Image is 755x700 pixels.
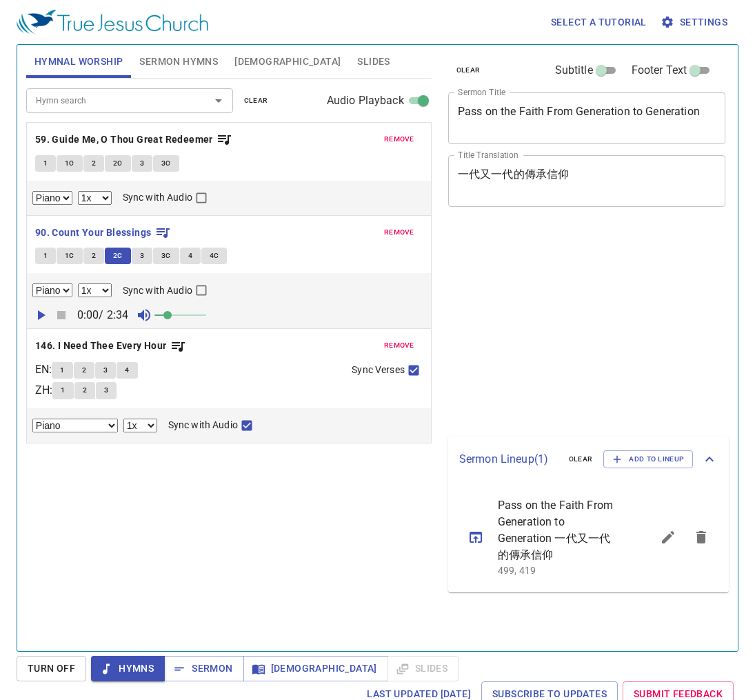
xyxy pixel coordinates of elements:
span: 1 [61,384,65,397]
select: Playback Rate [123,419,157,432]
button: remove [376,224,423,241]
span: 2 [82,364,86,377]
span: Footer Text [632,62,687,79]
button: remove [376,337,423,354]
span: remove [384,339,414,352]
span: remove [384,133,414,146]
button: Open [209,91,228,110]
span: Hymns [102,660,154,677]
button: 3C [153,155,179,172]
button: 2 [83,248,104,264]
span: Hymnal Worship [34,53,123,70]
img: True Jesus Church [17,10,208,34]
span: 2C [113,157,123,170]
span: Subtitle [555,62,593,79]
span: Settings [663,14,727,31]
button: Settings [658,10,733,35]
span: Sermon Hymns [139,53,218,70]
b: 146. I Need Thee Every Hour [35,337,167,354]
span: Sync Verses [352,363,404,377]
button: 2 [74,382,95,399]
span: 2C [113,250,123,262]
span: clear [244,94,268,107]
button: 2C [105,155,131,172]
button: 3 [95,362,116,379]
span: 4C [210,250,219,262]
span: 1C [65,250,74,262]
p: Sermon Lineup ( 1 ) [459,451,558,468]
button: [DEMOGRAPHIC_DATA] [243,656,388,681]
span: Pass on the Faith From Generation to Generation 一代又一代的傳承信仰 [498,497,618,563]
span: 1C [65,157,74,170]
span: [DEMOGRAPHIC_DATA] [234,53,341,70]
select: Playback Rate [78,283,112,297]
b: 59. Guide Me, O Thou Great Redeemer [35,131,213,148]
span: Turn Off [28,660,75,677]
button: 1 [35,248,56,264]
span: Sync with Audio [123,190,192,205]
p: 0:00 / 2:34 [72,307,134,323]
button: 1 [52,382,73,399]
span: Slides [357,53,390,70]
span: remove [384,226,414,239]
button: 3 [96,382,117,399]
button: clear [448,62,489,79]
span: Audio Playback [327,92,404,109]
button: 4 [180,248,201,264]
button: 2 [83,155,104,172]
select: Select Track [32,419,118,432]
button: 2C [105,248,131,264]
button: 3C [153,248,179,264]
button: clear [561,451,601,468]
span: 4 [188,250,192,262]
span: [DEMOGRAPHIC_DATA] [254,660,377,677]
span: Sync with Audio [168,418,238,432]
span: 3 [140,157,144,170]
textarea: Pass on the Faith From Generation to Generation [458,105,716,131]
span: 3C [161,157,171,170]
button: 4 [117,362,137,379]
select: Select Track [32,283,72,297]
button: 2 [74,362,94,379]
button: Turn Off [17,656,86,681]
button: 3 [132,155,152,172]
span: 4 [125,364,129,377]
button: 146. I Need Thee Every Hour [35,337,186,354]
p: 499, 419 [498,563,618,577]
button: 1 [35,155,56,172]
span: 3C [161,250,171,262]
p: ZH : [35,382,52,399]
button: remove [376,131,423,148]
span: 1 [43,157,48,170]
button: 90. Count Your Blessings [35,224,171,241]
span: clear [569,453,593,466]
button: Select a tutorial [545,10,652,35]
button: 1C [57,248,83,264]
b: 90. Count Your Blessings [35,224,152,241]
button: 59. Guide Me, O Thou Great Redeemer [35,131,232,148]
span: 1 [43,250,48,262]
button: 1C [57,155,83,172]
button: 1 [52,362,72,379]
span: 2 [92,157,96,170]
span: Sync with Audio [123,283,192,298]
span: Select a tutorial [551,14,647,31]
span: 3 [103,364,108,377]
span: 2 [92,250,96,262]
button: Add to Lineup [603,450,693,468]
select: Select Track [32,191,72,205]
select: Playback Rate [78,191,112,205]
textarea: 一代又一代的傳承信仰 [458,168,716,194]
span: Add to Lineup [612,453,684,466]
button: Hymns [91,656,165,681]
button: 4C [201,248,228,264]
span: 2 [83,384,87,397]
span: Sermon [175,660,232,677]
span: 1 [60,364,64,377]
iframe: from-child [443,221,672,432]
span: 3 [104,384,108,397]
p: EN : [35,361,52,378]
div: Sermon Lineup(1)clearAdd to Lineup [448,437,729,482]
button: 3 [132,248,152,264]
ul: sermon lineup list [448,482,729,592]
